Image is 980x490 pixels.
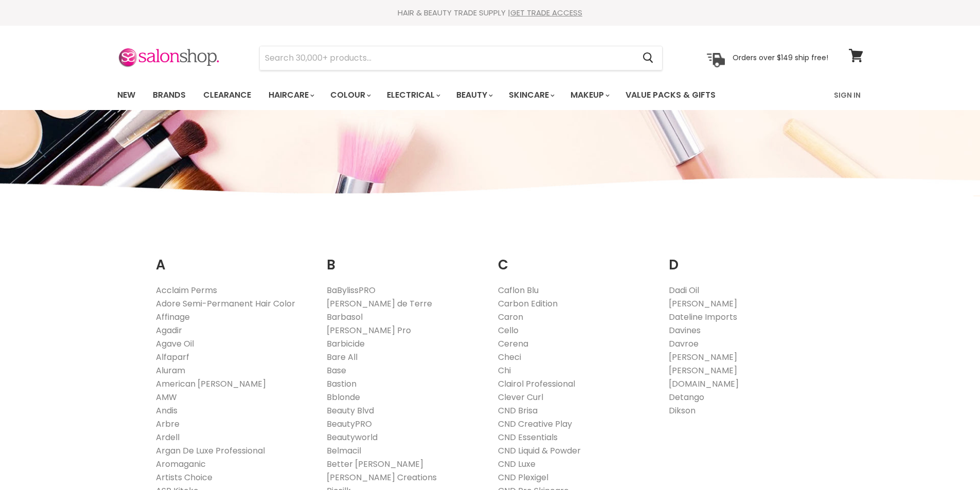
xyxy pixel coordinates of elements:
[498,298,558,310] a: Carbon Edition
[498,405,538,416] a: CND Brisa
[327,391,360,403] a: Bblonde
[498,324,519,336] a: Cello
[327,405,374,416] a: Beauty Blvd
[498,241,654,276] h2: C
[498,458,536,470] a: CND Luxe
[261,84,320,106] a: Haircare
[498,471,548,483] a: CND Plexigel
[669,351,737,363] a: [PERSON_NAME]
[156,298,295,310] a: Adore Semi-Permanent Hair Color
[669,324,701,336] a: Davines
[327,431,378,443] a: Beautyworld
[327,324,411,336] a: [PERSON_NAME] Pro
[669,241,825,276] h2: D
[156,431,180,443] a: Ardell
[669,338,699,350] a: Davroe
[327,365,346,376] a: Base
[563,84,616,106] a: Makeup
[669,365,737,376] a: [PERSON_NAME]
[327,338,365,350] a: Barbicide
[104,80,876,110] nav: Main
[510,7,582,18] a: GET TRADE ACCESS
[156,418,180,430] a: Arbre
[156,365,185,376] a: Aluram
[618,84,723,106] a: Value Packs & Gifts
[327,241,483,276] h2: B
[156,445,265,457] a: Argan De Luxe Professional
[327,471,437,483] a: [PERSON_NAME] Creations
[669,391,704,403] a: Detango
[669,311,737,323] a: Dateline Imports
[110,84,143,106] a: New
[327,284,376,296] a: BaBylissPRO
[260,46,635,70] input: Search
[498,431,558,443] a: CND Essentials
[669,378,739,390] a: [DOMAIN_NAME]
[669,405,696,416] a: Dikson
[828,84,867,106] a: Sign In
[327,311,363,323] a: Barbasol
[156,284,217,296] a: Acclaim Perms
[156,378,266,390] a: American [PERSON_NAME]
[156,351,189,363] a: Alfaparf
[498,378,575,390] a: Clairol Professional
[327,298,432,310] a: [PERSON_NAME] de Terre
[156,324,182,336] a: Agadir
[156,458,206,470] a: Aromaganic
[195,84,259,106] a: Clearance
[733,53,828,62] p: Orders over $149 ship free!
[498,284,539,296] a: Caflon Blu
[498,391,543,403] a: Clever Curl
[498,311,523,323] a: Caron
[635,46,662,70] button: Search
[156,405,177,416] a: Andis
[327,445,361,457] a: Belmacil
[379,84,447,106] a: Electrical
[669,298,737,310] a: [PERSON_NAME]
[498,365,511,376] a: Chi
[156,391,177,403] a: AMW
[498,418,572,430] a: CND Creative Play
[327,418,372,430] a: BeautyPRO
[498,445,581,457] a: CND Liquid & Powder
[498,338,528,350] a: Cerena
[327,378,357,390] a: Bastion
[327,458,423,470] a: Better [PERSON_NAME]
[327,351,358,363] a: Bare All
[156,471,212,483] a: Artists Choice
[669,284,699,296] a: Dadi Oil
[449,84,499,106] a: Beauty
[323,84,377,106] a: Colour
[145,84,193,106] a: Brands
[501,84,561,106] a: Skincare
[156,241,312,276] h2: A
[498,351,521,363] a: Checi
[156,311,190,323] a: Affinage
[110,80,776,110] ul: Main menu
[259,46,663,70] form: Product
[104,8,876,18] div: HAIR & BEAUTY TRADE SUPPLY |
[156,338,194,350] a: Agave Oil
